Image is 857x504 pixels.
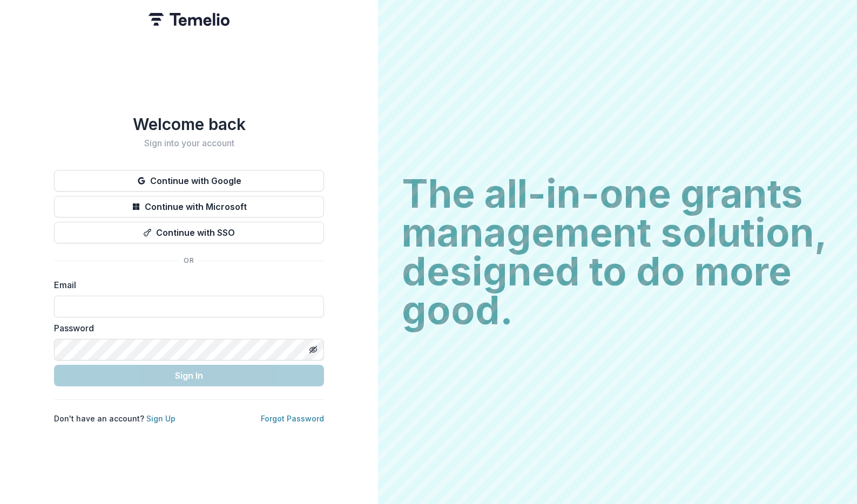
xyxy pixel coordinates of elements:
[54,322,318,335] label: Password
[149,13,230,26] img: Temelio
[54,278,318,291] label: Email
[54,170,324,192] button: Continue with Google
[54,222,324,243] button: Continue with SSO
[261,414,324,423] a: Forgot Password
[146,414,176,423] a: Sign Up
[54,114,324,134] h1: Welcome back
[54,365,324,386] button: Sign In
[54,138,324,148] h2: Sign into your account
[54,413,176,424] p: Don't have an account?
[305,341,322,358] button: Toggle password visibility
[54,196,324,217] button: Continue with Microsoft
